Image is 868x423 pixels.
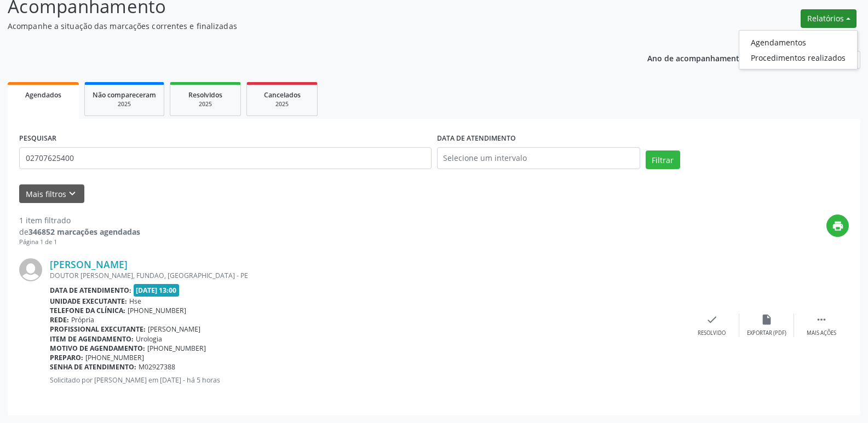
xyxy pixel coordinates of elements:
[739,30,858,69] ul: Relatórios
[826,215,849,237] button: print
[8,20,605,32] p: Acompanhe a situação das marcações correntes e finalizadas
[128,306,186,315] span: [PHONE_NUMBER]
[647,51,744,65] p: Ano de acompanhamento
[646,150,680,169] button: Filtrar
[148,325,200,334] span: [PERSON_NAME]
[50,286,131,295] b: Data de atendimento:
[19,226,140,237] div: de
[832,220,844,232] i: print
[25,90,61,100] span: Agendados
[739,34,857,50] a: Agendamentos
[147,344,206,353] span: [PHONE_NUMBER]
[739,50,857,65] a: Procedimentos realizados
[761,314,773,326] i: insert_drive_file
[93,100,156,108] div: 2025
[50,334,134,344] b: Item de agendamento:
[19,130,56,147] label: PESQUISAR
[19,184,84,204] button: Mais filtroskeyboard_arrow_down
[255,100,309,108] div: 2025
[50,258,128,270] a: [PERSON_NAME]
[264,90,301,100] span: Cancelados
[50,306,125,315] b: Telefone da clínica:
[50,297,127,306] b: Unidade executante:
[698,329,726,337] div: Resolvido
[50,271,685,280] div: DOUTOR [PERSON_NAME], FUNDAO, [GEOGRAPHIC_DATA] - PE
[19,147,432,169] input: Nome, código do beneficiário ou CPF
[139,362,175,372] span: M02927388
[188,90,222,100] span: Resolvidos
[19,258,42,281] img: img
[815,314,827,326] i: 
[706,314,718,326] i: check
[50,362,136,372] b: Senha de atendimento:
[93,90,156,100] span: Não compareceram
[71,315,94,325] span: Própria
[747,329,786,337] div: Exportar (PDF)
[50,353,83,362] b: Preparo:
[801,9,856,28] button: Relatórios
[85,353,144,362] span: [PHONE_NUMBER]
[807,329,836,337] div: Mais ações
[66,188,78,200] i: keyboard_arrow_down
[28,227,140,237] strong: 346852 marcações agendadas
[136,334,162,344] span: Urologia
[50,344,145,353] b: Motivo de agendamento:
[19,237,140,247] div: Página 1 de 1
[50,315,69,325] b: Rede:
[437,147,640,169] input: Selecione um intervalo
[19,215,140,226] div: 1 item filtrado
[134,284,180,297] span: [DATE] 13:00
[129,297,141,306] span: Hse
[437,130,516,147] label: DATA DE ATENDIMENTO
[50,375,685,385] p: Solicitado por [PERSON_NAME] em [DATE] - há 5 horas
[50,325,146,334] b: Profissional executante:
[178,100,233,108] div: 2025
